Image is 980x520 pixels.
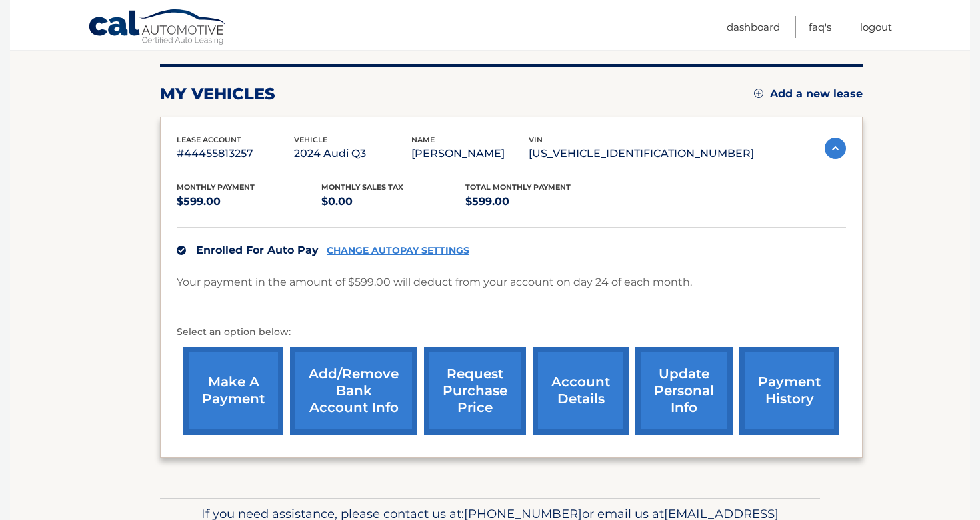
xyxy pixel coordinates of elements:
a: payment history [739,347,839,435]
span: Monthly sales Tax [321,182,403,192]
a: account details [533,347,629,435]
a: Cal Automotive [88,9,228,47]
span: lease account [177,135,241,144]
img: check.svg [177,246,186,255]
img: accordion-active.svg [825,138,846,159]
span: Monthly Payment [177,182,255,192]
span: name [411,135,435,144]
span: Total Monthly Payment [465,182,571,192]
p: [PERSON_NAME] [411,144,529,163]
a: CHANGE AUTOPAY SETTINGS [327,245,469,256]
span: vehicle [294,135,327,144]
p: Select an option below: [177,324,846,340]
a: Add/Remove bank account info [290,347,417,435]
a: Add a new lease [754,87,863,101]
a: Dashboard [727,16,780,38]
p: $599.00 [177,192,321,211]
h2: my vehicles [160,84,275,104]
p: #44455813257 [177,144,294,163]
p: [US_VEHICLE_IDENTIFICATION_NUMBER] [529,144,754,163]
p: $599.00 [465,192,610,211]
a: request purchase price [424,347,526,435]
a: FAQ's [809,16,831,38]
a: make a payment [183,347,283,435]
p: 2024 Audi Q3 [294,144,411,163]
p: $0.00 [321,192,466,211]
img: add.svg [754,89,763,98]
p: Your payment in the amount of $599.00 will deduct from your account on day 24 of each month. [177,273,692,292]
a: Logout [860,16,892,38]
span: Enrolled For Auto Pay [196,244,319,256]
span: vin [529,135,543,144]
a: update personal info [635,347,733,435]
